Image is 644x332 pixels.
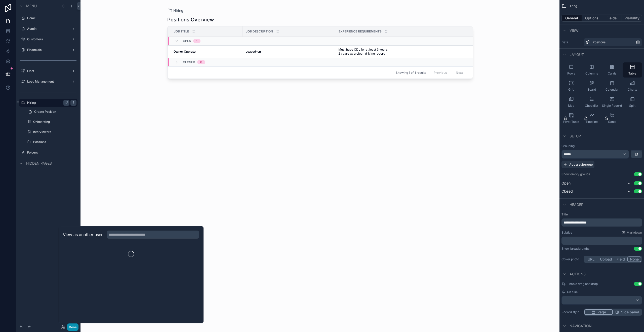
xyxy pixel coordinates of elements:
[34,110,56,114] span: Create Position
[339,29,382,33] span: Experience Requirements
[602,111,622,126] button: Gantt
[568,88,574,92] span: Grid
[582,62,601,78] button: Columns
[622,231,642,235] a: Markdown
[396,71,426,75] span: Showing 1 of 1 results
[561,247,589,251] div: Show breadcrumbs
[584,256,598,262] button: URL
[27,69,69,73] label: Fleet
[629,104,635,108] span: Split
[27,27,69,31] label: Admin
[561,310,582,314] label: Record style
[246,29,273,33] span: Job Description
[27,80,69,84] label: Load Management
[561,40,582,44] label: Data
[561,181,571,186] span: Open
[27,101,67,105] label: Hiring
[598,256,614,262] button: Upload
[568,282,598,286] span: Enable drag and drop
[602,79,622,94] button: Calendar
[27,48,69,52] label: Financials
[63,232,103,238] h2: View as another user
[623,79,642,94] button: Charts
[567,290,579,294] span: On click
[628,88,637,92] span: Charts
[570,28,579,33] span: View
[614,256,628,262] button: Field
[561,231,572,235] label: Subtitle
[569,4,577,8] span: Hiring
[200,60,202,64] div: 0
[561,257,582,261] label: Cover photo
[608,120,616,124] span: Gantt
[27,151,76,155] label: Folders
[585,120,598,124] span: Timeline
[628,71,636,76] span: Table
[602,15,622,22] button: Fields
[561,218,642,227] div: scrollable content
[183,39,191,43] span: Open
[561,189,573,194] span: Closed
[27,37,69,41] label: Customers
[587,88,596,92] span: Board
[33,130,76,134] label: Interviewers
[567,71,575,76] span: Rows
[26,4,37,9] span: Menu
[67,323,78,331] button: Done
[602,95,622,110] button: Single Record
[561,212,642,216] label: Title
[570,134,581,139] span: Setup
[561,79,581,94] button: Grid
[602,104,622,108] span: Single Record
[585,71,598,76] span: Columns
[568,104,574,108] span: Map
[563,120,579,124] span: Pivot Table
[27,16,76,20] label: Home
[602,62,622,78] button: Cards
[174,29,189,33] span: Job Title
[622,15,642,22] button: Visibility
[561,62,581,78] button: Rows
[33,120,76,124] label: Onboarding
[183,60,195,64] span: Closed
[582,95,601,110] button: Checklist
[561,15,582,22] button: General
[26,161,52,166] span: Hidden pages
[25,108,77,116] a: Create Position
[623,95,642,110] button: Split
[570,272,586,277] span: Actions
[569,163,593,166] span: Add a subgroup
[561,237,642,245] div: scrollable content
[597,310,606,315] span: Page
[196,39,197,43] div: 1
[561,161,594,168] button: Add a subgroup
[623,62,642,78] button: Table
[33,140,76,144] a: Positions
[621,310,639,315] span: Side panel
[585,104,598,108] span: Checklist
[627,256,641,262] button: None
[570,202,583,207] span: Header
[606,88,619,92] span: Calendar
[608,71,616,76] span: Cards
[584,38,642,46] a: Positions
[561,172,590,176] label: Show empty groups
[570,52,584,57] span: Layout
[593,40,606,44] span: Positions
[627,231,642,235] span: Markdown
[561,95,581,110] button: Map
[561,144,575,148] label: Grouping
[582,111,601,126] button: Timeline
[570,323,592,328] span: Navigation
[582,15,602,22] button: Options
